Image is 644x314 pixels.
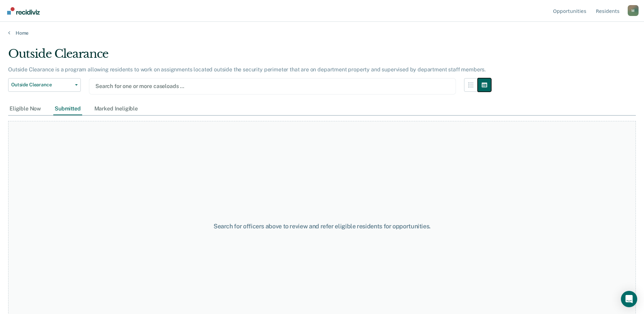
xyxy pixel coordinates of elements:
div: Search for officers above to review and refer eligible residents for opportunities. [165,223,479,230]
div: Open Intercom Messenger [621,291,637,307]
div: Outside Clearance [8,47,491,66]
p: Outside Clearance is a program allowing residents to work on assignments located outside the secu... [8,66,486,73]
div: M [628,5,639,16]
div: Eligible Now [8,103,42,115]
button: Profile dropdown button [628,5,639,16]
span: Outside Clearance [11,82,72,88]
button: Outside Clearance [8,78,81,92]
div: Submitted [53,103,82,115]
img: Recidiviz [7,7,40,15]
a: Home [8,30,636,36]
div: Marked Ineligible [93,103,139,115]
